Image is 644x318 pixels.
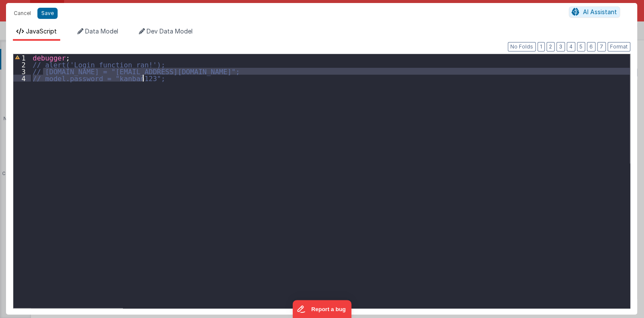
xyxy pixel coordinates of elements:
button: No Folds [508,42,536,51]
button: 7 [597,42,606,51]
div: 2 [13,61,31,68]
span: AI Assistant [583,8,617,15]
button: AI Assistant [569,6,620,18]
button: 6 [587,42,595,51]
span: Data Model [85,27,118,35]
button: Cancel [9,7,35,19]
button: 2 [546,42,555,51]
iframe: Marker.io feedback button [293,300,352,318]
span: Dev Data Model [147,27,193,35]
span: JavaScript [26,27,57,35]
button: Save [37,8,58,19]
button: 1 [537,42,545,51]
button: Format [607,42,630,51]
button: 3 [556,42,565,51]
button: 5 [577,42,585,51]
div: 3 [13,68,31,75]
button: 4 [567,42,575,51]
div: 4 [13,75,31,82]
div: 1 [13,54,31,61]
